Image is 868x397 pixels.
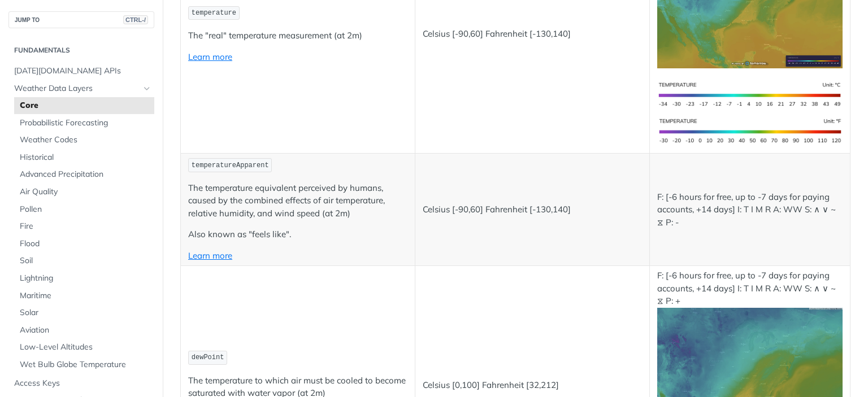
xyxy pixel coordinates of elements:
[192,162,269,169] span: temperatureApparent
[188,51,232,62] a: Learn more
[8,375,154,392] a: Access Keys
[8,80,154,97] a: Weather Data LayersHide subpages for Weather Data Layers
[20,204,151,215] span: Pollen
[14,218,154,235] a: Fire
[657,6,843,17] span: Expand image
[14,304,154,321] a: Solar
[192,9,236,17] span: temperature
[14,166,154,183] a: Advanced Precipitation
[14,115,154,132] a: Probabilistic Forecasting
[142,84,151,93] button: Hide subpages for Weather Data Layers
[657,191,843,229] p: F: [-6 hours for free, up to -7 days for paying accounts, +14 days] I: T I M R A: WW S: ∧ ∨ ~ ⧖ P: -
[14,235,154,252] a: Flood
[20,342,151,353] span: Low-Level Altitudes
[14,132,154,149] a: Weather Codes
[14,184,154,200] a: Air Quality
[20,290,151,302] span: Maritime
[14,339,154,356] a: Low-Level Altitudes
[20,307,151,319] span: Solar
[14,378,151,389] span: Access Keys
[20,325,151,336] span: Aviation
[20,273,151,284] span: Lightning
[14,97,154,114] a: Core
[14,287,154,304] a: Maritime
[8,11,154,28] button: JUMP TOCTRL-/
[423,203,642,216] p: Celsius [-90,60] Fahrenheit [-130,140]
[423,379,642,392] p: Celsius [0,100] Fahrenheit [32,212]
[14,270,154,287] a: Lightning
[188,228,407,241] p: Also known as "feels like".
[14,66,151,77] span: [DATE][DOMAIN_NAME] APIs
[14,322,154,339] a: Aviation
[20,169,151,180] span: Advanced Precipitation
[20,221,151,232] span: Fire
[14,356,154,373] a: Wet Bulb Globe Temperature
[657,125,843,136] span: Expand image
[20,100,151,111] span: Core
[14,83,140,94] span: Weather Data Layers
[20,359,151,370] span: Wet Bulb Globe Temperature
[20,255,151,267] span: Soil
[20,186,151,198] span: Air Quality
[14,149,154,166] a: Historical
[14,252,154,269] a: Soil
[657,89,843,99] span: Expand image
[20,117,151,129] span: Probabilistic Forecasting
[188,250,232,261] a: Learn more
[8,63,154,80] a: [DATE][DOMAIN_NAME] APIs
[20,238,151,250] span: Flood
[192,354,224,361] span: dewPoint
[20,134,151,146] span: Weather Codes
[20,152,151,163] span: Historical
[123,15,148,24] span: CTRL-/
[188,29,407,42] p: The "real" temperature measurement (at 2m)
[14,201,154,218] a: Pollen
[188,182,407,220] p: The temperature equivalent perceived by humans, caused by the combined effects of air temperature...
[8,45,154,55] h2: Fundamentals
[423,28,642,41] p: Celsius [-90,60] Fahrenheit [-130,140]
[657,357,843,368] span: Expand image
